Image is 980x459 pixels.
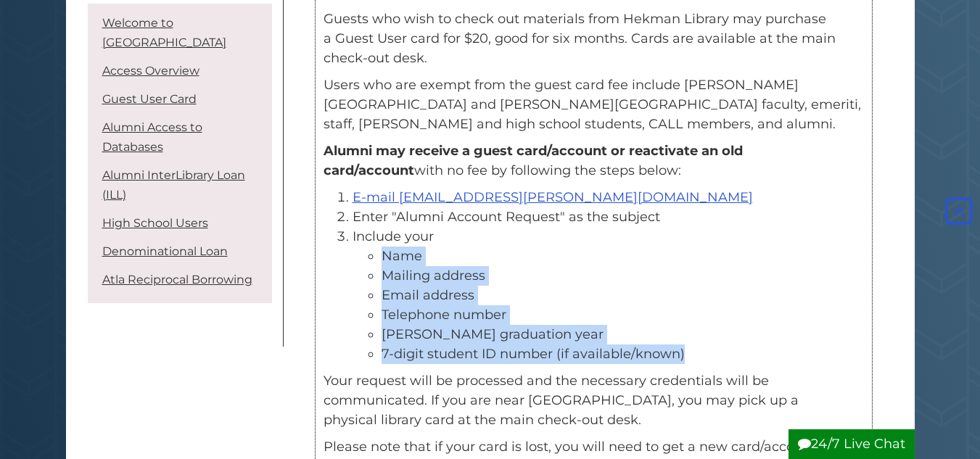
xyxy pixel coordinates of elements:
a: E-mail [EMAIL_ADDRESS][PERSON_NAME][DOMAIN_NAME] [353,189,753,205]
li: Telephone number [382,305,864,325]
a: Alumni InterLibrary Loan (ILL) [102,168,245,202]
a: Atla Reciprocal Borrowing [102,273,252,286]
a: Denominational Loan [102,244,228,258]
a: Welcome to [GEOGRAPHIC_DATA] [102,16,226,49]
li: Mailing address [382,266,864,286]
p: Guests who wish to check out materials from Hekman Library may purchase a Guest User card for $20... [324,9,864,68]
a: Access Overview [102,64,199,78]
a: Guest User Card [102,92,197,106]
li: Include your [353,227,864,364]
li: 7-digit student ID number (if available/known) [382,344,864,364]
strong: Alumni may receive a guest card/account or reactivate an old card/account [324,143,743,178]
p: Users who are exempt from the guest card fee include [PERSON_NAME][GEOGRAPHIC_DATA] and [PERSON_N... [324,75,864,134]
li: Name [382,247,864,266]
li: [PERSON_NAME] graduation year [382,325,864,344]
button: 24/7 Live Chat [788,429,915,459]
p: with no fee by following the steps below: [324,141,864,181]
a: High School Users [102,216,208,230]
a: Alumni Access to Databases [102,120,202,154]
li: Enter "Alumni Account Request" as the subject [353,207,864,227]
p: Please note that if your card is lost, you will need to get a new card/account. [324,437,864,457]
a: Back to Top [942,203,976,219]
p: Your request will be processed and the necessary credentials will be communicated. If you are nea... [324,371,864,430]
li: Email address [382,286,864,305]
